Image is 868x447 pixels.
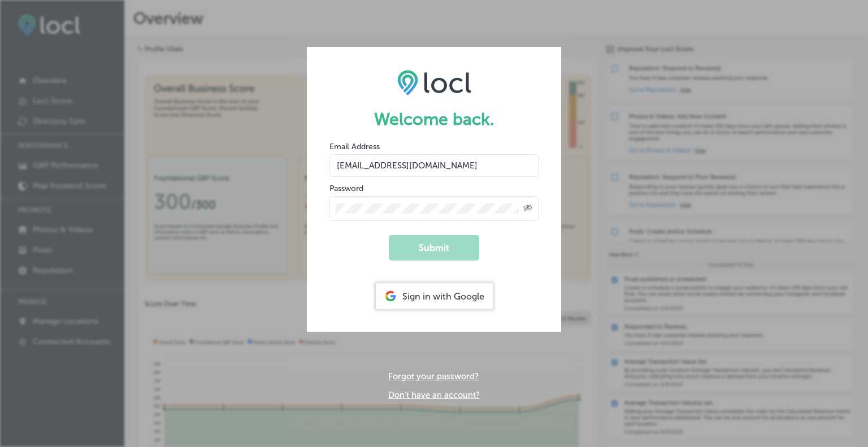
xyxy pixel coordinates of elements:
img: LOCL logo [397,70,471,96]
a: Don't have an account? [388,390,480,400]
a: Forgot your password? [388,371,479,381]
h1: Welcome back. [329,109,539,129]
div: Sign in with Google [376,283,493,309]
label: Email Address [329,142,380,151]
span: Toggle password visibility [523,203,532,214]
label: Password [329,184,363,193]
button: Submit [389,235,479,261]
